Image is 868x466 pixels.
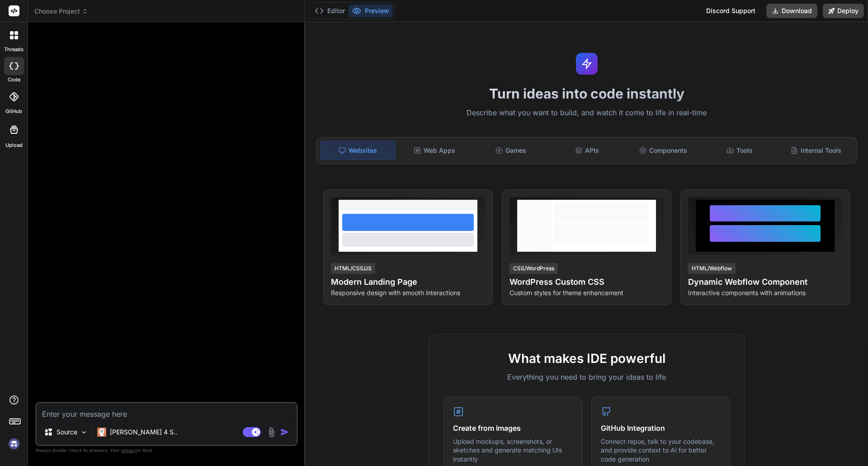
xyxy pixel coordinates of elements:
[110,428,177,437] p: [PERSON_NAME] 4 S..
[823,4,864,18] button: Deploy
[5,108,22,115] label: GitHub
[550,141,624,160] div: APIs
[688,263,736,274] div: HTML/Webflow
[703,141,777,160] div: Tools
[266,427,277,438] img: attachment
[509,276,664,288] h4: WordPress Custom CSS
[331,288,485,297] p: Responsive design with smooth interactions
[766,4,817,18] button: Download
[453,437,573,464] p: Upload mockups, screenshots, or sketches and generate matching UIs instantly
[626,141,701,160] div: Components
[35,446,298,455] p: Always double-check its answers. Your in Bind
[121,447,137,453] span: privacy
[331,263,375,274] div: HTML/CSS/JS
[443,372,730,382] p: Everything you need to bring your ideas to life
[34,7,88,16] span: Choose Project
[280,428,289,437] img: icon
[474,141,548,160] div: Games
[509,288,664,297] p: Custom styles for theme enhancement
[397,141,472,160] div: Web Apps
[311,85,863,102] h1: Turn ideas into code instantly
[701,4,761,18] div: Discord Support
[331,276,485,288] h4: Modern Landing Page
[97,428,106,437] img: Claude 4 Sonnet
[4,46,24,53] label: threads
[778,141,853,160] div: Internal Tools
[311,5,349,17] button: Editor
[6,436,22,452] img: signin
[80,428,88,436] img: Pick Models
[601,437,721,464] p: Connect repos, talk to your codebase, and provide context to AI for better code generation
[5,141,23,149] label: Upload
[453,423,573,433] h4: Create from Images
[688,276,842,288] h4: Dynamic Webflow Component
[349,5,393,17] button: Preview
[688,288,842,297] p: Interactive components with animations
[57,428,77,437] p: Source
[8,76,20,84] label: code
[443,349,730,368] h2: What makes IDE powerful
[509,263,558,274] div: CSS/WordPress
[320,141,396,160] div: Websites
[601,423,721,433] h4: GitHub Integration
[311,107,863,119] p: Describe what you want to build, and watch it come to life in real-time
